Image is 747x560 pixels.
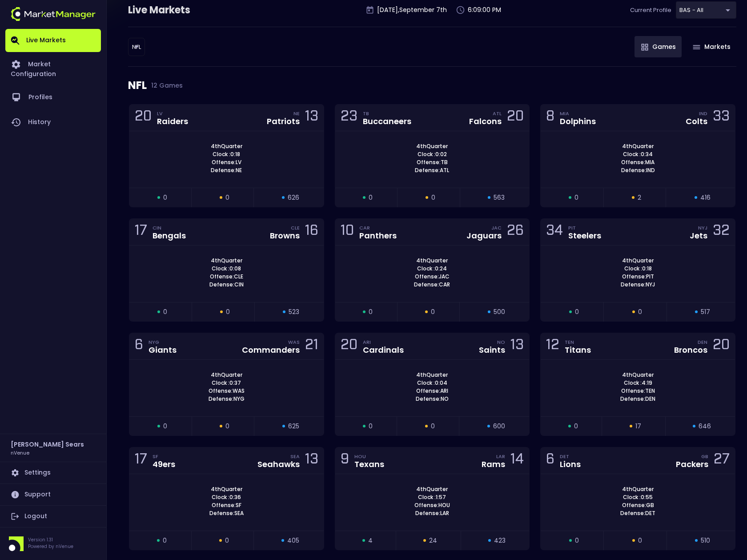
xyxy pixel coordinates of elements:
[686,36,736,57] button: Markets
[414,371,450,379] span: 4th Quarter
[208,371,245,379] span: 4th Quarter
[5,110,101,135] a: History
[619,501,657,509] span: Offense: GB
[207,273,246,281] span: Offense: CLE
[414,265,450,273] span: Clock : 0:24
[363,346,404,354] div: Cardinals
[546,338,559,355] div: 12
[619,485,656,493] span: 4th Quarter
[11,449,29,456] h3: nVenue
[157,110,188,117] div: LV
[363,338,404,346] div: ARI
[28,536,73,543] p: Version 1.31
[257,460,300,468] div: Seahawks
[5,85,101,110] a: Profiles
[414,387,451,395] span: Offense: ARI
[510,338,524,355] div: 13
[575,307,579,317] span: 0
[412,273,452,281] span: Offense: JAC
[226,307,230,317] span: 0
[153,453,175,460] div: SF
[713,224,730,240] div: 32
[641,44,648,51] img: gameIcon
[701,536,710,545] span: 510
[377,5,447,15] p: [DATE] , September 7 th
[699,110,707,117] div: IND
[414,158,450,166] span: Offense: TB
[305,109,318,126] div: 13
[11,7,96,21] img: logo
[359,224,397,231] div: CAR
[288,338,300,346] div: WAS
[206,395,247,403] span: Defense: NYG
[546,109,554,126] div: 8
[701,453,708,460] div: GB
[560,453,581,460] div: DET
[507,224,524,240] div: 26
[700,193,711,202] span: 416
[413,395,451,403] span: Defense: NO
[618,387,658,395] span: Offense: TEN
[494,193,505,202] span: 563
[698,224,707,231] div: NYJ
[341,452,349,469] div: 9
[619,273,657,281] span: Offense: PIT
[560,110,596,117] div: MIA
[354,453,384,460] div: HOU
[153,460,175,468] div: 49ers
[5,536,101,551] div: Version 1.31Powered by nVenue
[414,379,450,387] span: Clock : 0:04
[369,307,373,317] span: 0
[163,307,167,317] span: 0
[497,338,505,346] div: NO
[5,462,101,483] a: Settings
[431,422,435,431] span: 0
[369,422,373,431] span: 0
[210,150,243,158] span: Clock : 0:18
[574,422,578,431] span: 0
[619,371,656,379] span: 4th Quarter
[414,257,450,265] span: 4th Quarter
[413,509,452,517] span: Defense: LAR
[638,536,642,545] span: 0
[414,142,450,150] span: 4th Quarter
[618,509,658,517] span: Defense: DET
[568,224,601,231] div: PIT
[619,142,656,150] span: 4th Quarter
[638,307,642,317] span: 0
[546,224,563,240] div: 34
[493,422,505,431] span: 600
[153,224,186,231] div: CIN
[5,506,101,527] a: Logout
[412,166,452,174] span: Defense: ATL
[208,485,245,493] span: 4th Quarter
[714,452,730,469] div: 27
[267,117,300,125] div: Patriots
[510,452,524,469] div: 14
[635,36,682,57] button: Games
[287,536,299,545] span: 405
[209,501,244,509] span: Offense: SF
[128,38,145,56] div: BAS - All
[546,452,554,469] div: 6
[574,193,578,202] span: 0
[163,422,167,431] span: 0
[206,387,247,395] span: Offense: WAS
[363,110,411,117] div: TB
[411,281,453,289] span: Defense: CAR
[208,166,245,174] span: Defense: NE
[494,536,506,545] span: 423
[690,232,707,240] div: Jets
[153,232,186,240] div: Bengals
[565,346,591,354] div: Titans
[341,224,354,240] div: 10
[354,460,384,468] div: Texans
[208,257,245,265] span: 4th Quarter
[11,439,84,449] h2: [PERSON_NAME] Sears
[270,232,300,240] div: Browns
[288,422,299,431] span: 625
[674,346,707,354] div: Broncos
[491,224,502,231] div: JAC
[128,67,736,104] div: NFL
[5,484,101,505] a: Support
